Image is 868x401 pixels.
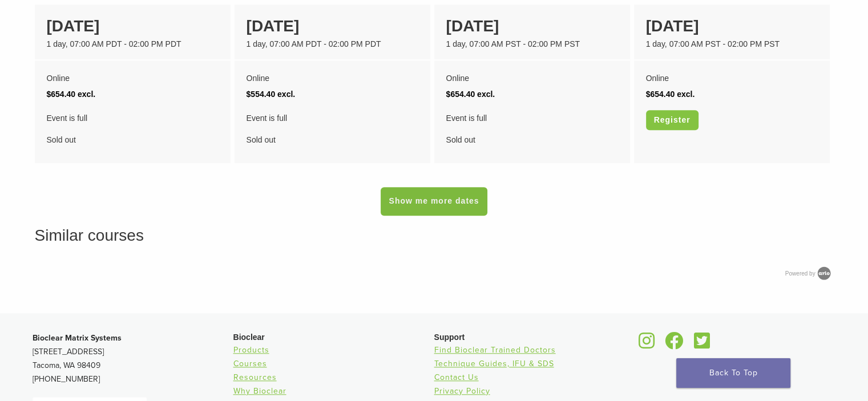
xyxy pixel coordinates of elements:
[446,38,618,50] div: 1 day, 07:00 AM PST - 02:00 PM PST
[646,110,699,130] a: Register
[635,339,659,350] a: Bioclear
[47,110,219,126] span: Event is full
[33,333,122,343] strong: Bioclear Matrix Systems
[434,333,465,342] span: Support
[646,14,818,38] div: [DATE]
[477,90,495,99] span: excl.
[35,224,834,248] h3: Similar courses
[676,358,790,388] a: Back To Top
[233,386,286,396] a: Why Bioclear
[47,38,219,50] div: 1 day, 07:00 AM PDT - 02:00 PM PDT
[434,345,556,355] a: Find Bioclear Trained Doctors
[247,70,418,86] div: Online
[247,90,276,99] span: $554.40
[661,339,688,350] a: Bioclear
[233,359,267,368] a: Courses
[446,70,618,86] div: Online
[233,333,265,342] span: Bioclear
[446,110,618,126] span: Event is full
[446,110,618,148] div: Sold out
[434,386,490,396] a: Privacy Policy
[33,331,233,386] p: [STREET_ADDRESS] Tacoma, WA 98409 [PHONE_NUMBER]
[646,70,818,86] div: Online
[47,110,219,148] div: Sold out
[446,90,475,99] span: $654.40
[381,187,487,216] a: Show me more dates
[434,372,479,382] a: Contact Us
[233,345,269,355] a: Products
[247,14,418,38] div: [DATE]
[815,265,833,282] img: Arlo training & Event Software
[434,359,554,368] a: Technique Guides, IFU & SDS
[785,270,834,277] a: Powered by
[47,90,76,99] span: $654.40
[646,38,818,50] div: 1 day, 07:00 AM PST - 02:00 PM PST
[47,70,219,86] div: Online
[47,14,219,38] div: [DATE]
[247,110,418,126] span: Event is full
[247,110,418,148] div: Sold out
[247,38,418,50] div: 1 day, 07:00 AM PDT - 02:00 PM PDT
[277,90,295,99] span: excl.
[233,372,277,382] a: Resources
[690,339,714,350] a: Bioclear
[646,90,675,99] span: $654.40
[78,90,95,99] span: excl.
[446,14,618,38] div: [DATE]
[677,90,695,99] span: excl.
